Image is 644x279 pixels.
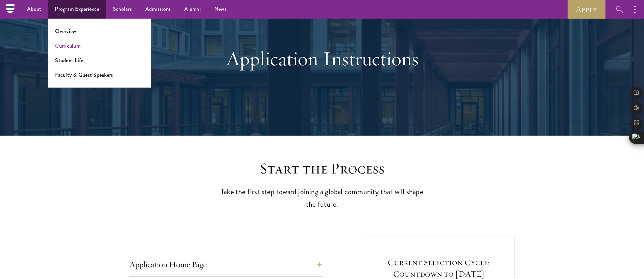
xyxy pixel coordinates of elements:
h1: Application Instructions [206,46,439,71]
button: Application Home Page [129,256,322,273]
h2: Start the Process [217,159,427,178]
a: Curriculum [55,42,80,50]
a: Overview [55,27,76,35]
p: Take the first step toward joining a global community that will shape the future. [217,186,427,211]
a: Faculty & Guest Speakers [55,71,113,79]
a: Student Life [55,56,83,64]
